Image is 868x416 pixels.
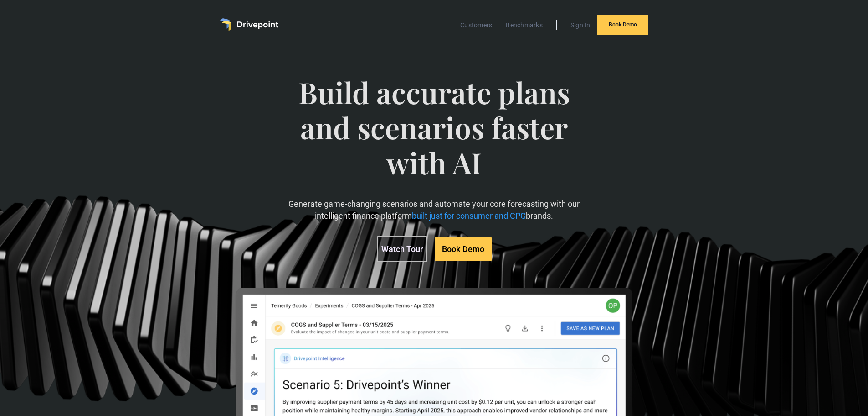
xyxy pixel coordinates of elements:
a: Book Demo [435,237,492,261]
a: Book Demo [597,15,648,35]
a: Sign In [566,19,595,31]
p: Generate game-changing scenarios and automate your core forecasting with our intelligent finance ... [284,198,584,221]
a: home [220,18,278,31]
a: Benchmarks [501,19,547,31]
a: Watch Tour [377,236,427,262]
span: built just for consumer and CPG [412,211,526,221]
span: Build accurate plans and scenarios faster with AI [284,75,584,198]
a: Customers [456,19,497,31]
